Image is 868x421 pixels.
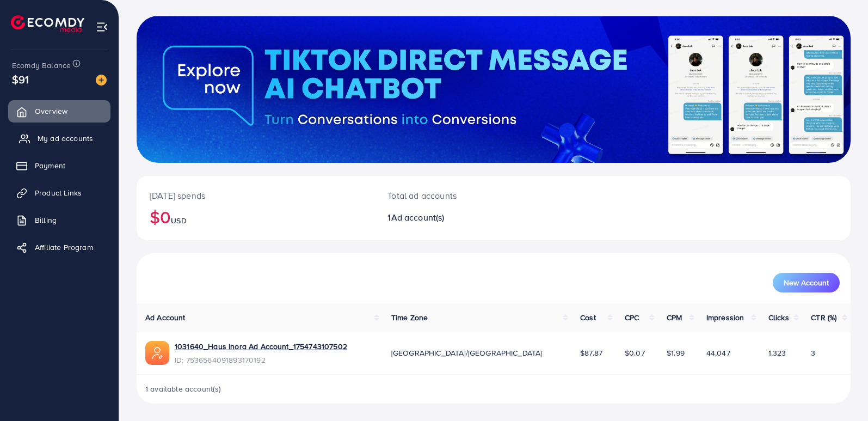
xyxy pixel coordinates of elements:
span: [GEOGRAPHIC_DATA]/[GEOGRAPHIC_DATA] [391,347,543,358]
a: Product Links [8,182,110,204]
a: Billing [8,209,110,231]
span: Payment [35,160,65,171]
span: Time Zone [391,312,428,323]
img: menu [96,21,108,33]
span: Billing [35,215,57,225]
a: Payment [8,155,110,176]
span: ID: 7536564091893170192 [175,355,347,365]
img: ic-ads-acc.e4c84228.svg [145,341,169,365]
p: [DATE] spends [150,189,361,202]
span: USD [171,215,186,226]
iframe: Chat [822,372,860,413]
p: Total ad accounts [387,189,540,202]
span: $87.87 [580,347,602,358]
span: Ad Account [145,312,186,323]
span: CTR (%) [811,312,836,323]
img: logo [11,15,84,32]
span: Clicks [768,312,789,323]
span: Cost [580,312,596,323]
span: New Account [784,279,829,286]
button: New Account [773,273,840,292]
span: Affiliate Program [35,242,93,253]
span: 3 [811,347,815,358]
span: Ecomdy Balance [12,60,71,71]
span: Ad account(s) [391,211,445,223]
span: Overview [35,106,67,117]
img: image [96,75,107,86]
span: My ad accounts [38,133,93,144]
a: Overview [8,100,110,122]
h2: 1 [387,212,540,223]
a: Affiliate Program [8,236,110,258]
span: Impression [706,312,744,323]
span: CPC [625,312,639,323]
a: My ad accounts [8,127,110,149]
a: 1031640_Haus Inora Ad Account_1754743107502 [175,341,347,352]
span: 1,323 [768,347,786,358]
span: $1.99 [667,347,685,358]
span: 44,047 [706,347,730,358]
span: 1 available account(s) [145,383,221,394]
span: $0.07 [625,347,645,358]
span: CPM [667,312,682,323]
h2: $0 [150,206,361,227]
span: $91 [12,71,29,87]
span: Product Links [35,187,82,198]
